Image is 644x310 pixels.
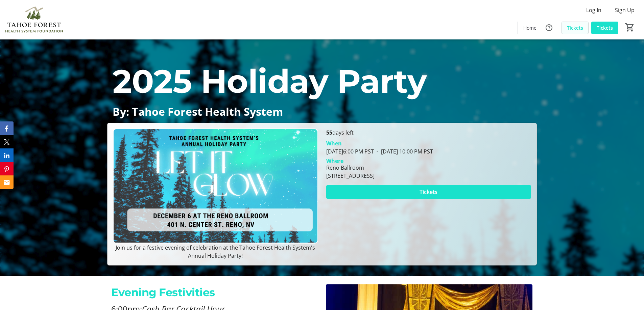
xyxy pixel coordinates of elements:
a: Home [518,22,542,34]
a: Tickets [562,22,589,34]
div: When [326,139,342,147]
p: By: Tahoe Forest Health System [113,106,531,117]
span: - [374,148,381,155]
span: [DATE] 10:00 PM PST [374,148,433,155]
button: Help [542,21,556,34]
button: Cart [624,21,636,33]
button: Sign Up [610,5,640,16]
div: Where [326,158,343,164]
span: Home [523,24,536,31]
div: [STREET_ADDRESS] [326,172,375,180]
span: 55 [326,129,332,136]
span: 2025 Holiday Party [113,61,426,101]
a: Tickets [591,22,618,34]
button: Tickets [326,185,531,199]
span: [DATE] 6:00 PM PST [326,148,374,155]
button: Log In [581,5,607,16]
span: Log In [586,6,601,14]
p: Evening Festivities [111,284,318,301]
span: Tickets [597,24,613,31]
img: Tahoe Forest Health System Foundation's Logo [4,3,64,36]
span: Tickets [567,24,583,31]
span: Tickets [420,188,437,196]
div: Reno Ballroom [326,164,375,172]
span: Sign Up [615,6,635,14]
p: days left [326,129,531,137]
img: Campaign CTA Media Photo [113,129,318,244]
p: Join us for a festive evening of celebration at the Tahoe Forest Health System's Annual Holiday P... [113,244,318,260]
